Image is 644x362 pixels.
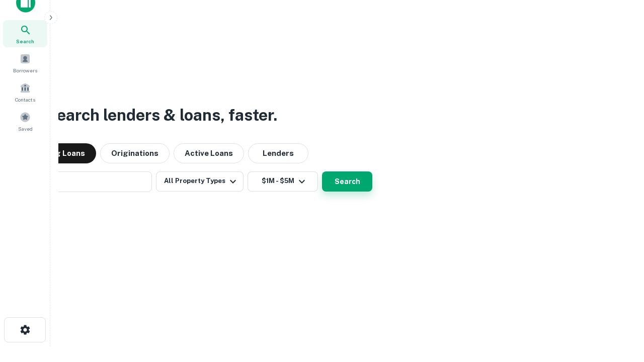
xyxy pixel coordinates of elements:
[3,49,47,76] a: Borrowers
[322,171,372,192] button: Search
[3,20,47,47] a: Search
[15,96,35,104] span: Contacts
[156,171,244,192] button: All Property Types
[16,37,34,45] span: Search
[174,143,244,163] button: Active Loans
[100,143,170,163] button: Originations
[594,282,644,330] iframe: Chat Widget
[248,171,318,192] button: $1M - $5M
[13,66,37,74] span: Borrowers
[3,78,47,106] a: Contacts
[46,103,277,127] h3: Search lenders & loans, faster.
[3,108,47,135] a: Saved
[18,125,33,133] span: Saved
[248,143,308,163] button: Lenders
